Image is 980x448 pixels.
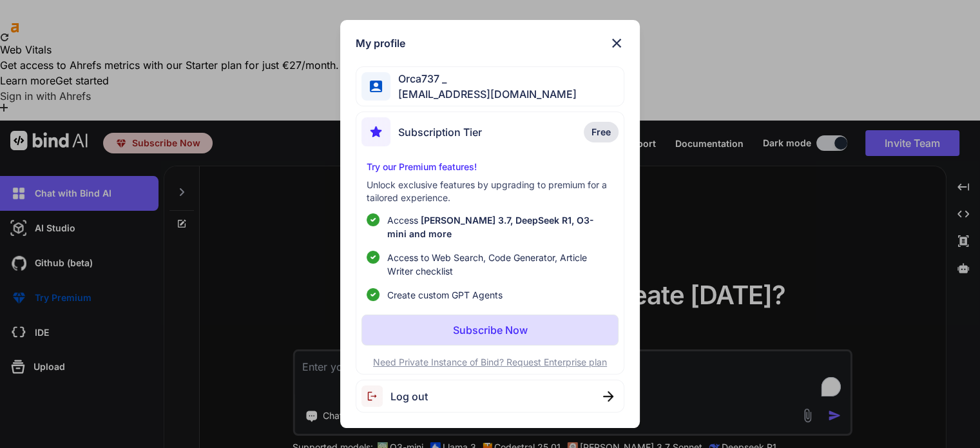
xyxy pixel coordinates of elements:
[387,288,503,302] span: Create custom GPT Agents
[398,124,482,140] span: Subscription Tier
[591,126,611,139] span: Free
[367,288,380,301] img: checklist
[453,322,528,338] p: Subscribe Now
[387,251,613,278] span: Access to Web Search, Code Generator, Article Writer checklist
[361,356,619,369] p: Need Private Instance of Bind? Request Enterprise plan
[367,251,380,264] img: checklist
[361,385,390,407] img: logout
[390,389,428,404] span: Log out
[387,215,594,239] span: [PERSON_NAME] 3.7, DeepSeek R1, O3-mini and more
[387,213,613,240] p: Access
[367,213,380,226] img: checklist
[361,315,619,346] button: Subscribe Now
[367,161,613,173] p: Try our Premium features!
[603,391,613,402] img: close
[367,179,613,204] p: Unlock exclusive features by upgrading to premium for a tailored experience.
[361,117,390,146] img: subscription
